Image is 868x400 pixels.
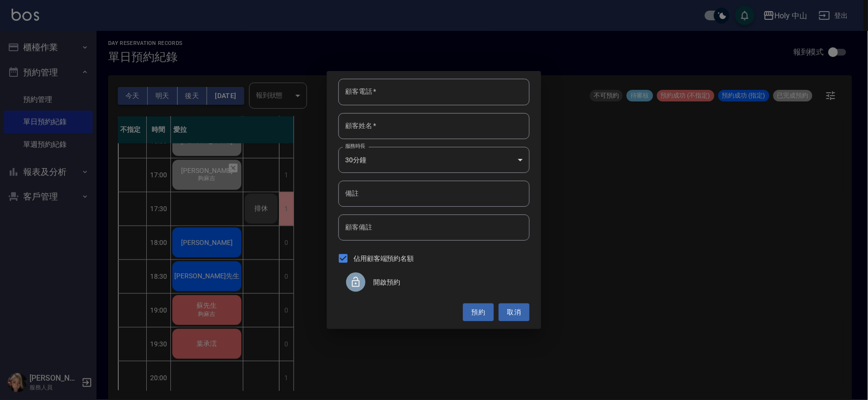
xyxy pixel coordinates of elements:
[373,277,522,287] span: 開啟預約
[338,147,530,173] div: 30分鐘
[353,254,414,264] span: 佔用顧客端預約名額
[499,303,530,321] button: 取消
[463,303,494,321] button: 預約
[345,143,365,150] label: 服務時長
[338,269,530,296] div: 開啟預約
